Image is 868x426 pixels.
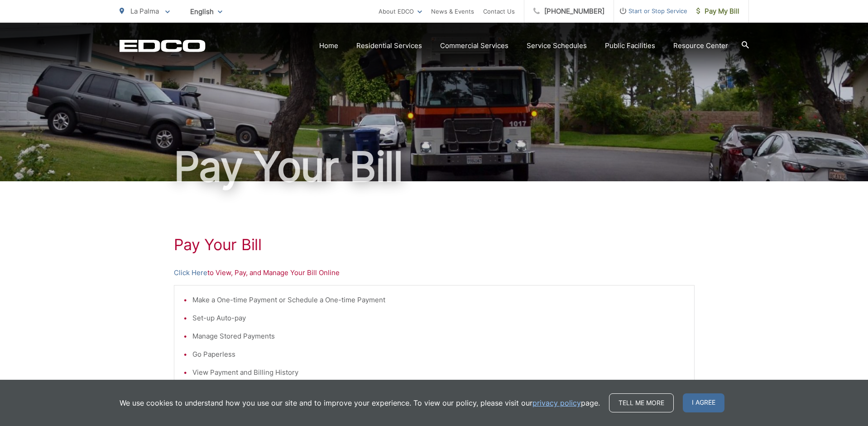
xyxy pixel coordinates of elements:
[319,40,338,51] a: Home
[532,397,581,408] a: privacy policy
[696,6,739,17] span: Pay My Bill
[483,6,515,17] a: Contact Us
[356,40,422,51] a: Residential Services
[174,236,695,254] h1: Pay Your Bill
[609,393,674,412] a: Tell me more
[183,4,229,19] span: English
[683,393,724,412] span: I agree
[192,349,685,360] li: Go Paperless
[192,295,685,305] li: Make a One-time Payment or Schedule a One-time Payment
[379,6,422,17] a: About EDCO
[673,40,728,51] a: Resource Center
[192,313,685,324] li: Set-up Auto-pay
[120,39,206,52] a: EDCD logo. Return to the homepage.
[174,267,695,278] p: to View, Pay, and Manage Your Bill Online
[431,6,474,17] a: News & Events
[130,7,159,15] span: La Palma
[605,40,655,51] a: Public Facilities
[192,367,685,378] li: View Payment and Billing History
[192,331,685,342] li: Manage Stored Payments
[174,267,207,278] a: Click Here
[440,40,508,51] a: Commercial Services
[120,144,749,189] h1: Pay Your Bill
[120,397,600,408] p: We use cookies to understand how you use our site and to improve your experience. To view our pol...
[527,40,587,51] a: Service Schedules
